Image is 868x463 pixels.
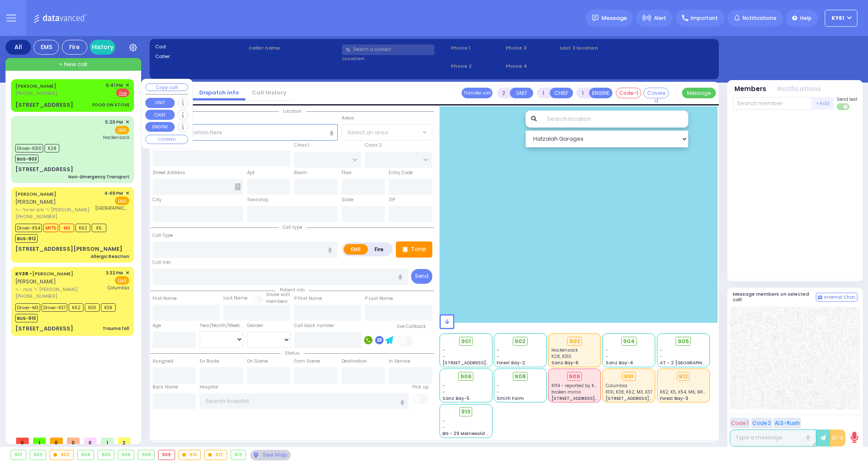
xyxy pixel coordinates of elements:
div: [STREET_ADDRESS] [15,101,73,109]
button: Transfer call [462,88,492,98]
span: Hackensack [103,134,129,141]
span: BUS-910 [15,314,38,322]
input: Search location here [153,124,338,140]
span: Forest Bay-2 [497,360,525,366]
label: EMS [344,244,368,255]
img: comment-alt.png [818,296,822,300]
span: 905 [678,337,689,346]
div: 905 [98,450,114,460]
span: K62, K5, K54, M6, MF75 [660,389,708,395]
label: Age [153,322,161,329]
img: Logo [33,13,90,23]
p: Tone [411,245,426,254]
a: Dispatch info [193,89,245,97]
span: - [497,383,499,389]
span: [PHONE_NUMBER] [15,293,57,299]
span: Driver-K54 [15,224,42,232]
div: 903 [567,337,582,346]
span: - [497,353,499,360]
div: [STREET_ADDRESS] [15,324,73,333]
span: [STREET_ADDRESS][PERSON_NAME] [442,360,523,366]
span: - [442,389,445,395]
label: Use Callback [397,323,426,330]
u: Fire [119,90,127,97]
button: CHIEF [145,110,175,120]
button: CHIEF [550,88,573,98]
div: [STREET_ADDRESS] [15,165,73,174]
span: K28, K310 [551,353,571,360]
span: Columbia [108,285,129,291]
label: Fire [367,244,391,255]
span: 0 [50,438,63,444]
span: 2 [118,438,131,444]
button: Message [682,88,716,98]
button: ENGINE [145,122,175,132]
span: 901 [461,337,471,346]
div: All [6,40,31,55]
span: ✕ [125,190,129,197]
span: EMS [115,126,129,134]
span: KY61 [832,14,844,22]
span: Help [800,14,812,22]
label: City [153,197,161,203]
label: In Service [389,358,410,365]
div: Year/Month/Week/Day [200,322,243,329]
span: - [497,347,499,353]
span: Internal Chat [824,294,855,300]
span: ✕ [125,82,129,89]
span: - [606,347,608,353]
div: Trauma fall [103,325,129,332]
label: State [342,197,353,203]
span: Sanz Bay-6 [551,360,579,366]
span: Driver-M3 [15,303,40,312]
div: 906 [118,450,134,460]
span: Garnet Health Medical Center [95,205,129,211]
span: Other building occupants [235,183,241,190]
label: En Route [200,358,219,365]
div: See map [250,450,290,460]
span: Hackensack [551,347,578,353]
input: Search member [733,97,812,110]
span: KY14 - reported by K90 [551,383,600,389]
span: 0 [67,438,80,444]
span: [PERSON_NAME] [15,278,56,285]
span: ✕ [125,119,129,126]
label: Back Home [153,384,178,391]
span: - [442,383,445,389]
span: 913 [461,408,470,416]
label: ZIP [389,197,395,203]
span: 3:32 PM [106,270,123,276]
span: 5:20 PM [105,119,123,125]
label: Cross 2 [365,142,382,149]
span: - [442,347,445,353]
span: [STREET_ADDRESS][PERSON_NAME] [551,395,632,402]
label: Caller: [155,53,246,60]
a: [PERSON_NAME] [15,191,56,197]
span: Location [279,108,306,114]
span: Call type [278,224,306,230]
span: Driver-K310 [15,144,43,152]
div: 902 [30,450,46,460]
span: Send text [837,96,857,103]
span: Phone 2 [451,63,503,70]
span: BUS-903 [15,155,39,163]
span: 908 [515,372,526,381]
span: 0 [16,438,29,444]
span: [PHONE_NUMBER] [15,90,57,97]
label: First Name [153,295,177,302]
span: Important [691,14,718,22]
span: K5 [92,224,106,232]
span: - [606,353,608,360]
h5: Message members on selected call [733,291,816,302]
label: Destination [342,358,367,365]
span: BUS-912 [15,234,38,243]
div: 912 [677,372,690,381]
span: K28 [45,144,59,152]
label: Turn off text [837,103,850,111]
span: K38 [101,303,116,312]
span: Message [601,14,627,22]
span: + New call [59,60,87,69]
span: BG - 29 Merriewold S. [442,430,490,437]
input: Search location [542,111,688,128]
span: MF75 [43,224,58,232]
